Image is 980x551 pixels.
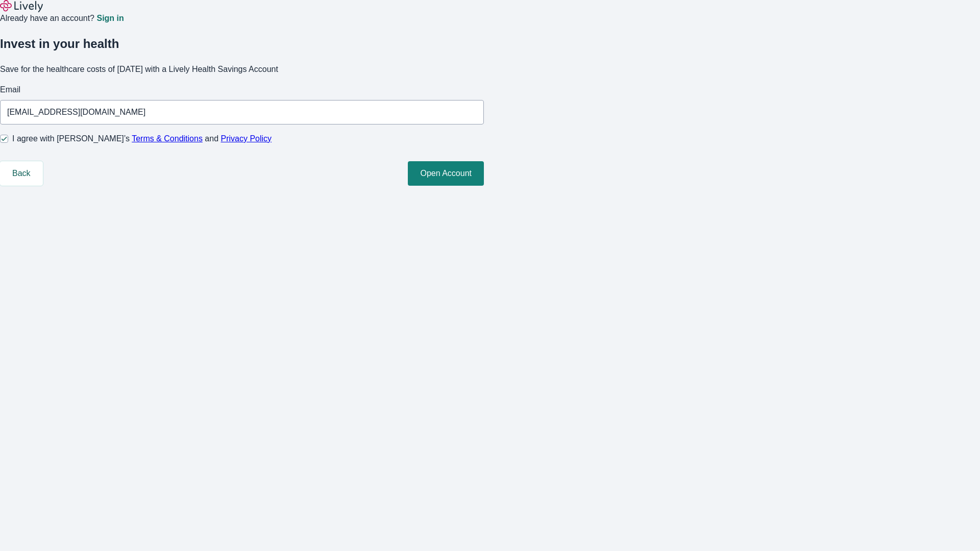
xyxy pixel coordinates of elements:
a: Terms & Conditions [132,134,203,143]
a: Sign in [96,14,124,22]
a: Privacy Policy [221,134,272,143]
span: I agree with [PERSON_NAME]’s and [12,133,272,145]
button: Open Account [408,161,484,186]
